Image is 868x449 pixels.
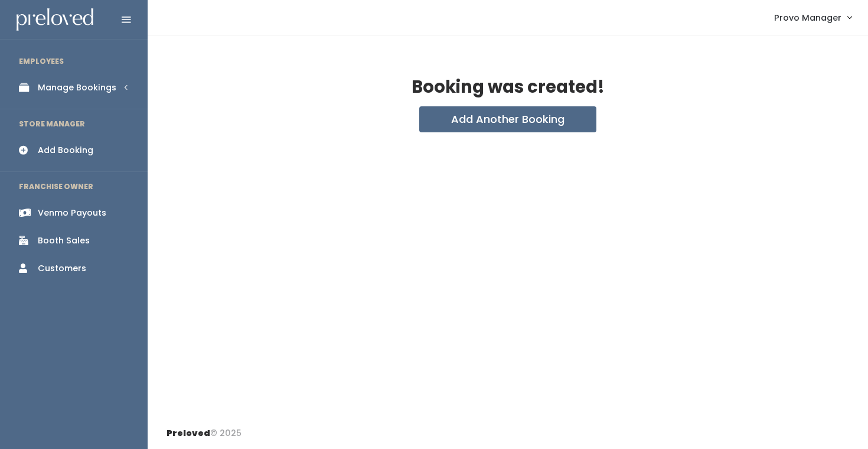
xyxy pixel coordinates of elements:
[167,418,242,440] div: © 2025
[774,11,841,24] span: Provo Manager
[38,144,93,157] div: Add Booking
[17,8,93,31] img: preloved logo
[38,82,116,94] div: Manage Bookings
[38,262,86,275] div: Customers
[38,235,90,247] div: Booth Sales
[412,78,605,97] h2: Booking was created!
[167,427,210,439] span: Preloved
[762,5,863,30] a: Provo Manager
[38,207,106,219] div: Venmo Payouts
[419,106,596,132] button: Add Another Booking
